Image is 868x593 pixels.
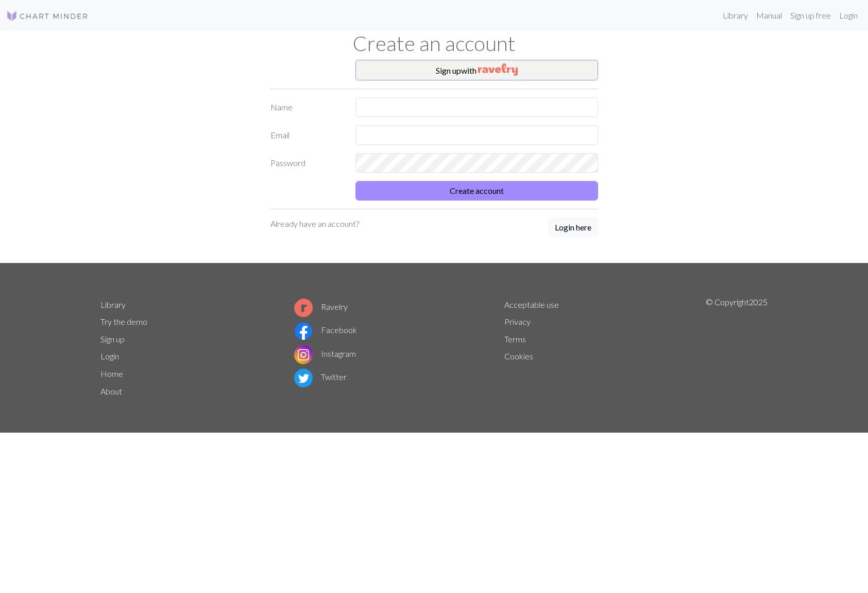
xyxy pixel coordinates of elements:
[355,60,598,80] button: Sign upwith
[504,300,559,309] a: Acceptable use
[100,300,126,309] a: Library
[786,5,835,26] a: Sign up free
[100,317,147,326] a: Try the demo
[478,63,518,76] img: Ravelry
[270,218,359,230] p: Already have an account?
[504,334,526,344] a: Terms
[264,97,349,117] label: Name
[294,322,313,340] img: Facebook logo
[294,369,313,387] img: Twitter logo
[100,334,125,344] a: Sign up
[6,10,89,22] img: Logo
[294,372,347,382] a: Twitter
[264,153,349,173] label: Password
[548,218,598,238] a: Login here
[835,5,862,26] a: Login
[294,345,313,364] img: Instagram logo
[706,296,768,400] p: © Copyright 2025
[752,5,786,26] a: Manual
[94,31,774,56] h1: Create an account
[100,351,119,361] a: Login
[355,181,598,201] button: Create account
[548,218,598,237] button: Login here
[504,317,531,326] a: Privacy
[719,5,752,26] a: Library
[100,386,122,396] a: About
[294,325,357,335] a: Facebook
[294,299,313,317] img: Ravelry logo
[294,302,348,311] a: Ravelry
[294,349,356,358] a: Instagram
[264,125,349,145] label: Email
[504,351,533,361] a: Cookies
[100,369,123,378] a: Home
